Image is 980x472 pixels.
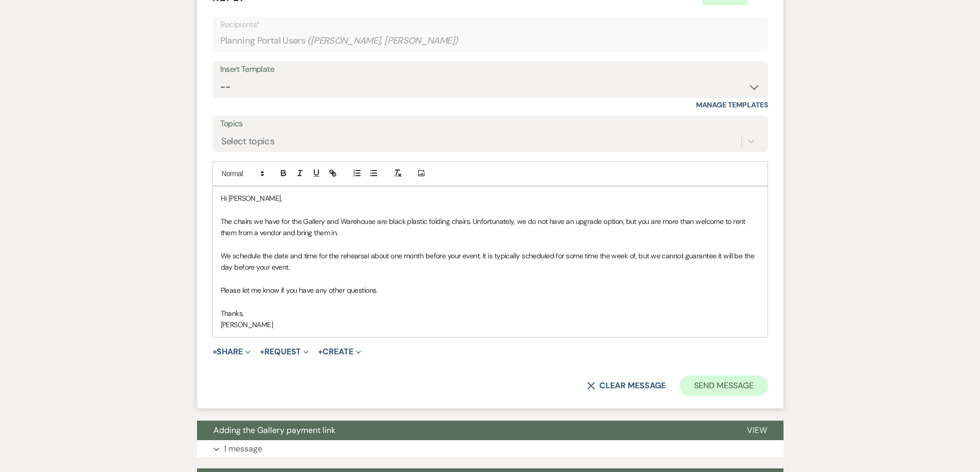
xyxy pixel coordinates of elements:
[220,18,760,31] p: Recipients*
[221,216,760,239] p: The chairs we have for the Gallery and Warehouse are black plastic folding chairs. Unfortunately,...
[696,100,768,109] a: Manage Templates
[224,442,262,456] p: 1 message
[587,382,665,390] button: Clear message
[221,134,275,148] div: Select topics
[212,348,251,356] button: Share
[220,62,760,77] div: Insert Template
[221,250,760,273] p: We schedule the date and time for the rehearsal about one month before your event. It is typicall...
[260,348,264,356] span: +
[318,348,323,356] span: +
[197,440,783,458] button: 1 message
[318,348,361,356] button: Create
[212,348,217,356] span: +
[221,193,760,204] p: Hi [PERSON_NAME],
[307,34,458,48] span: ( [PERSON_NAME], [PERSON_NAME] )
[680,375,768,396] button: Send Message
[221,319,760,330] p: [PERSON_NAME]
[197,421,730,440] button: Adding the Gallery payment link
[220,117,760,131] label: Topics
[220,31,760,51] div: Planning Portal Users
[747,425,767,436] span: View
[730,421,783,440] button: View
[260,348,309,356] button: Request
[221,285,760,296] p: Please let me know if you have any other questions.
[221,308,760,319] p: Thanks,
[213,425,335,436] span: Adding the Gallery payment link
